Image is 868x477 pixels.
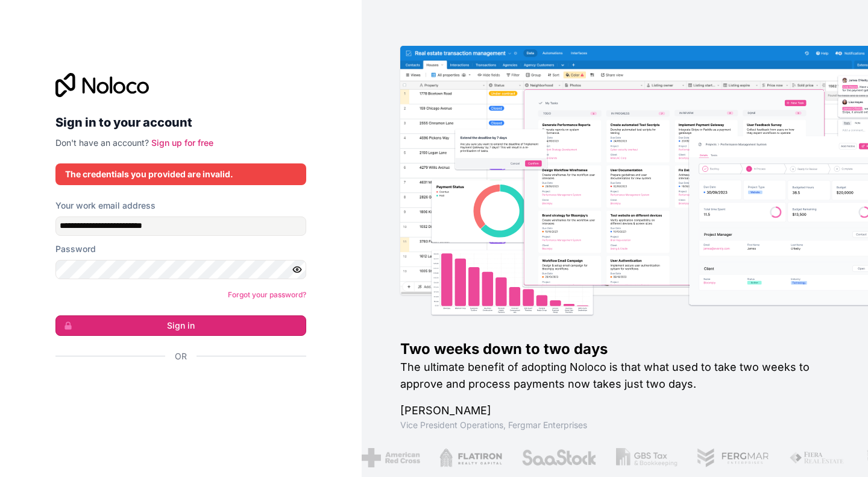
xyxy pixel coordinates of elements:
[356,448,414,467] img: /assets/american-red-cross-BAupjrZR.png
[49,376,303,402] iframe: Sign in with Google Button
[175,350,187,362] span: Or
[400,359,829,393] h2: The ultimate benefit of adopting Noloco is that what used to take two weeks to approve and proces...
[783,448,840,467] img: /assets/fiera-fwj2N5v4.png
[55,315,306,336] button: Sign in
[151,137,213,148] a: Sign up for free
[55,137,149,148] span: Don't have an account?
[515,448,591,467] img: /assets/saastock-C6Zbiodz.png
[690,448,764,467] img: /assets/fergmar-CudnrXN5.png
[55,260,306,279] input: Password
[55,243,96,255] label: Password
[433,448,496,467] img: /assets/flatiron-C8eUkumj.png
[400,402,829,419] h1: [PERSON_NAME]
[55,216,306,236] input: Email address
[610,448,671,467] img: /assets/gbstax-C-GtDUiK.png
[400,340,829,359] h1: Two weeks down to two days
[400,419,829,431] h1: Vice President Operations , Fergmar Enterprises
[55,200,156,212] label: Your work email address
[65,168,297,180] div: The credentials you provided are invalid.
[228,290,306,299] a: Forgot your password?
[55,112,306,133] h2: Sign in to your account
